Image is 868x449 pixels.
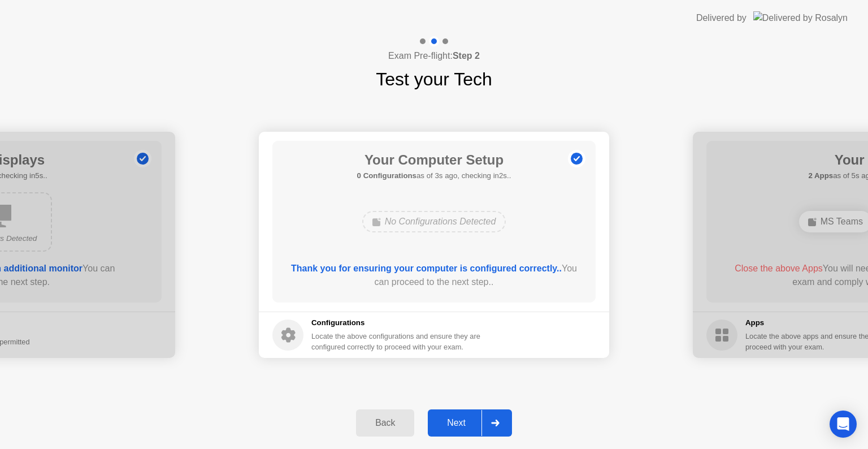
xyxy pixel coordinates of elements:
h4: Exam Pre-flight: [388,49,480,63]
b: Thank you for ensuring your computer is configured correctly.. [291,264,562,273]
div: Next [431,418,481,428]
h1: Your Computer Setup [357,150,511,170]
b: Step 2 [453,51,480,61]
div: Delivered by [696,11,747,25]
img: Delivered by Rosalyn [753,11,848,24]
div: No Configurations Detected [362,211,506,232]
div: Back [359,418,411,428]
div: Open Intercom Messenger [830,411,857,438]
b: 0 Configurations [357,171,416,180]
h1: Test your Tech [376,66,492,93]
div: You can proceed to the next step.. [289,262,580,289]
div: Locate the above configurations and ensure they are configured correctly to proceed with your exam. [311,331,483,352]
button: Next [428,409,512,437]
h5: Configurations [311,317,483,329]
h5: as of 3s ago, checking in2s.. [357,170,511,182]
button: Back [356,409,414,437]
